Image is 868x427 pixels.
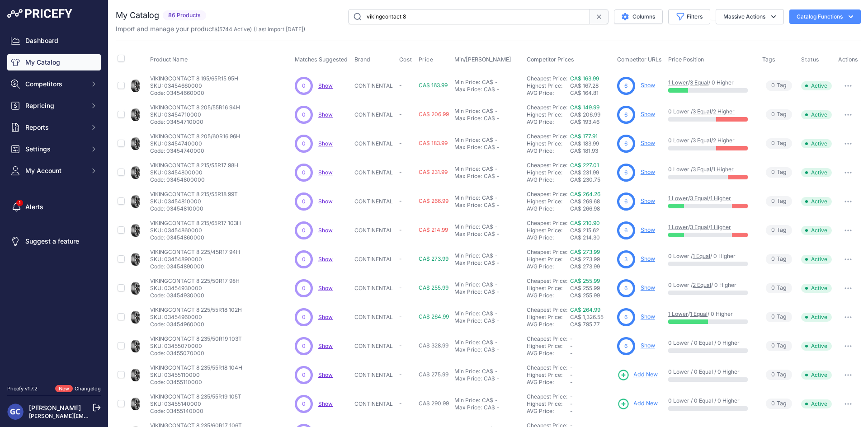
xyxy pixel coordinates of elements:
[150,89,238,97] p: Code: 03454660000
[150,205,238,212] p: Code: 03454810000
[690,79,708,86] a: 3 Equal
[570,133,598,140] a: CA$ 177.91
[527,133,567,140] a: Cheapest Price:
[570,104,599,111] a: CA$ 149.99
[838,56,858,63] span: Actions
[482,194,493,202] div: CA$
[495,230,500,238] div: -
[354,140,395,147] p: CONTINENTAL
[495,259,500,267] div: -
[482,281,493,288] div: CA$
[484,230,495,238] div: CA$
[668,224,753,231] p: / /
[399,226,402,233] span: -
[150,118,240,126] p: Code: 03454710000
[527,234,570,241] div: AVG Price:
[484,288,495,296] div: CA$
[318,140,333,147] a: Show
[668,282,753,289] p: 0 Lower / / 0 Higher
[116,9,159,22] h2: My Catalog
[7,233,101,249] a: Suggest a feature
[617,369,658,381] a: Add New
[150,169,238,176] p: SKU: 03454800000
[668,9,710,24] button: Filters
[454,259,482,267] div: Max Price:
[527,205,570,212] div: AVG Price:
[318,256,333,263] a: Show
[710,195,731,202] a: 1 Higher
[150,263,240,270] p: Code: 03454890000
[527,176,570,183] div: AVG Price:
[29,413,213,419] a: [PERSON_NAME][EMAIL_ADDRESS][PERSON_NAME][DOMAIN_NAME]
[570,220,600,226] a: CA$ 210.90
[484,115,495,122] div: CA$
[570,147,613,155] div: CA$ 181.93
[482,108,493,115] div: CA$
[150,133,240,140] p: VIKINGCONTACT 8 205/60R16 96H
[641,197,655,204] a: Show
[570,263,613,270] div: CA$ 273.99
[419,197,448,204] span: CA$ 266.99
[482,223,493,230] div: CA$
[570,140,599,147] span: CA$ 183.99
[419,56,435,63] button: Price
[493,281,498,288] div: -
[318,111,333,118] span: Show
[771,255,775,263] span: 0
[633,371,658,379] span: Add New
[766,167,792,178] span: Tag
[318,198,333,205] a: Show
[419,255,448,262] span: CA$ 273.99
[150,227,241,234] p: SKU: 03454860000
[801,255,832,264] span: Active
[318,314,333,320] a: Show
[766,80,792,91] span: Tag
[766,196,792,206] span: Tag
[668,137,753,144] p: 0 Lower / /
[570,176,613,183] div: CA$ 230.75
[771,284,775,292] span: 0
[624,284,627,292] span: 6
[624,169,627,177] span: 6
[641,342,655,349] a: Show
[527,169,570,176] div: Highest Price:
[419,169,448,175] span: CA$ 231.99
[570,277,600,284] a: CA$ 255.99
[527,249,567,255] a: Cheapest Price:
[495,288,500,296] div: -
[318,82,333,89] span: Show
[454,173,482,180] div: Max Price:
[454,115,482,122] div: Max Price:
[7,33,101,49] a: Dashboard
[641,313,655,320] a: Show
[454,194,480,202] div: Min Price:
[495,202,500,209] div: -
[254,26,305,33] span: (Last import [DATE])
[624,255,627,263] span: 3
[484,259,495,267] div: CA$
[150,292,240,299] p: Code: 03454930000
[493,252,498,259] div: -
[454,202,482,209] div: Max Price:
[771,110,775,119] span: 0
[495,86,500,93] div: -
[454,108,480,115] div: Min Price:
[693,282,711,288] a: 2 Equal
[454,252,480,259] div: Min Price:
[150,111,240,118] p: SKU: 03454710000
[570,292,613,299] div: CA$ 255.99
[668,195,753,202] p: / /
[399,140,402,146] span: -
[75,385,101,392] a: Changelog
[318,400,333,407] a: Show
[302,226,306,235] span: 0
[7,141,101,157] button: Settings
[302,197,306,206] span: 0
[716,9,784,24] button: Massive Actions
[7,33,101,374] nav: Sidebar
[641,111,655,117] a: Show
[527,263,570,270] div: AVG Price:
